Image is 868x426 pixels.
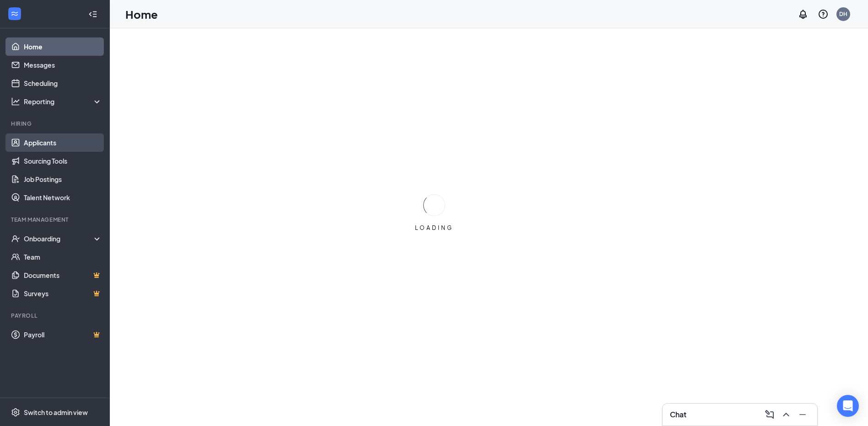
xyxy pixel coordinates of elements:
[797,409,808,420] svg: Minimize
[764,409,775,420] svg: ComposeMessage
[24,234,94,243] div: Onboarding
[125,6,158,22] h1: Home
[11,234,20,243] svg: UserCheck
[24,170,102,188] a: Job Postings
[88,10,97,19] svg: Collapse
[24,37,102,56] a: Home
[24,188,102,207] a: Talent Network
[11,312,100,319] div: Payroll
[762,407,777,422] button: ComposeMessage
[24,325,102,344] a: PayrollCrown
[24,56,102,74] a: Messages
[11,216,100,224] div: Team Management
[24,284,102,303] a: SurveysCrown
[11,120,100,128] div: Hiring
[24,266,102,284] a: DocumentsCrown
[24,408,88,417] div: Switch to admin view
[11,408,20,417] svg: Settings
[798,9,809,20] svg: Notifications
[24,248,102,266] a: Team
[818,9,829,20] svg: QuestionInfo
[795,407,810,422] button: Minimize
[11,97,20,106] svg: Analysis
[24,97,102,106] div: Reporting
[24,74,102,92] a: Scheduling
[781,409,792,420] svg: ChevronUp
[10,9,19,18] svg: WorkstreamLogo
[670,410,686,420] h3: Chat
[411,224,457,232] div: LOADING
[24,152,102,170] a: Sourcing Tools
[837,395,859,417] div: Open Intercom Messenger
[779,407,793,422] button: ChevronUp
[839,10,847,18] div: DH
[24,133,102,152] a: Applicants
